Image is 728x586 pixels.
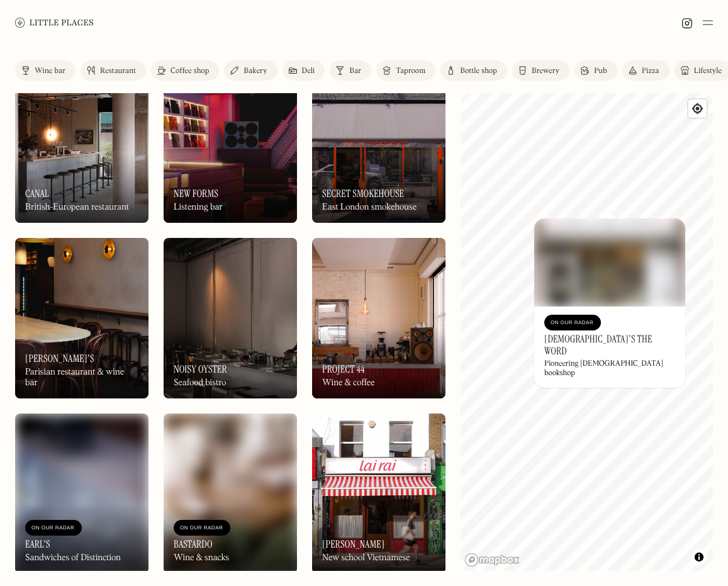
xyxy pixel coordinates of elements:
[224,60,277,81] a: Bakery
[25,553,121,563] div: Sandwiches of Distinction
[694,67,722,75] div: Lifestyle
[330,60,371,81] a: Bar
[460,67,497,75] div: Bottle shop
[695,550,703,564] span: Toggle attribution
[642,67,659,75] div: Pizza
[544,333,675,357] h3: [DEMOGRAPHIC_DATA]'s The Word
[15,60,76,81] a: Wine bar
[302,67,315,75] div: Deli
[544,359,675,378] div: Pioneering [DEMOGRAPHIC_DATA] bookshop
[322,378,374,388] div: Wine & coffee
[461,93,713,571] canvas: Map
[532,67,559,75] div: Brewery
[464,553,520,567] a: Mapbox homepage
[164,414,297,573] a: BastardoBastardoOn Our RadarBastardoWine & snacks
[81,60,146,81] a: Restaurant
[174,378,226,388] div: Seafood bistro
[164,63,297,223] img: New Forms
[15,238,148,398] img: Marjorie's
[164,63,297,223] a: New FormsNew FormsNew FormsListening bar
[174,188,218,200] h3: New Forms
[574,60,617,81] a: Pub
[171,67,209,75] div: Coffee shop
[174,553,229,563] div: Wine & snacks
[15,414,148,573] a: Earl'sEarl'sOn Our RadarEarl'sSandwiches of Distinction
[31,522,76,534] div: On Our Radar
[174,363,227,375] h3: Noisy Oyster
[692,549,707,565] button: Toggle attribution
[622,60,669,81] a: Pizza
[15,63,148,223] img: Canal
[594,67,607,75] div: Pub
[376,60,435,81] a: Taproom
[322,363,365,375] h3: Project 44
[25,202,129,213] div: British-European restaurant
[15,238,148,398] a: Marjorie'sMarjorie's[PERSON_NAME]'sParisian restaurant & wine bar
[349,67,361,75] div: Bar
[174,538,213,550] h3: Bastardo
[312,238,445,398] img: Project 44
[322,202,417,213] div: East London smokehouse
[322,188,404,200] h3: Secret Smokehouse
[164,238,297,398] a: Noisy OysterNoisy OysterNoisy OysterSeafood bistro
[512,60,569,81] a: Brewery
[25,538,50,550] h3: Earl's
[312,414,445,573] a: Lai RaiLai Rai[PERSON_NAME]New school Vietnamese
[551,317,595,329] div: On Our Radar
[100,67,136,75] div: Restaurant
[151,60,219,81] a: Coffee shop
[174,202,223,213] div: Listening bar
[312,414,445,573] img: Lai Rai
[164,238,297,398] img: Noisy Oyster
[322,538,384,550] h3: [PERSON_NAME]
[688,99,707,118] button: Find my location
[322,553,410,563] div: New school Vietnamese
[440,60,507,81] a: Bottle shop
[180,522,224,534] div: On Our Radar
[396,67,425,75] div: Taproom
[15,63,148,223] a: CanalCanalCanalBritish-European restaurant
[164,414,297,573] img: Bastardo
[25,352,94,364] h3: [PERSON_NAME]'s
[312,63,445,223] a: Secret SmokehouseSecret SmokehouseSecret SmokehouseEast London smokehouse
[534,218,685,307] img: Gay's The Word
[25,367,138,388] div: Parisian restaurant & wine bar
[312,63,445,223] img: Secret Smokehouse
[534,218,685,388] a: Gay's The WordGay's The WordOn Our Radar[DEMOGRAPHIC_DATA]'s The WordPioneering [DEMOGRAPHIC_DATA...
[244,67,267,75] div: Bakery
[25,188,49,200] h3: Canal
[312,238,445,398] a: Project 44Project 44Project 44Wine & coffee
[283,60,325,81] a: Deli
[15,414,148,573] img: Earl's
[35,67,65,75] div: Wine bar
